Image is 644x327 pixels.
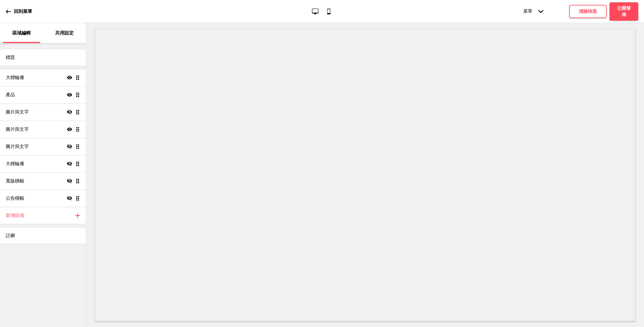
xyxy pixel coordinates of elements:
[517,3,549,20] div: 菜單
[14,8,32,15] p: 回到菜單
[6,178,24,184] h4: 寬版橫幅
[579,8,597,15] h4: 清除快取
[6,143,29,150] h4: 圖片與文字
[615,5,632,18] h4: 公開發佈
[6,232,15,239] h4: 註腳
[6,54,15,61] h4: 標題
[6,161,24,167] h4: 大標輪播
[55,30,74,36] p: 共用設定
[6,126,29,132] h4: 圖片與文字
[569,5,607,18] button: 清除快取
[6,74,24,81] h4: 大標輪播
[6,212,24,219] h4: 新增區域
[6,4,32,19] a: 回到菜單
[12,30,31,36] p: 區域編輯
[609,2,638,21] button: 公開發佈
[6,109,29,115] h4: 圖片與文字
[6,195,24,201] h4: 公告橫幅
[6,92,15,98] h4: 產品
